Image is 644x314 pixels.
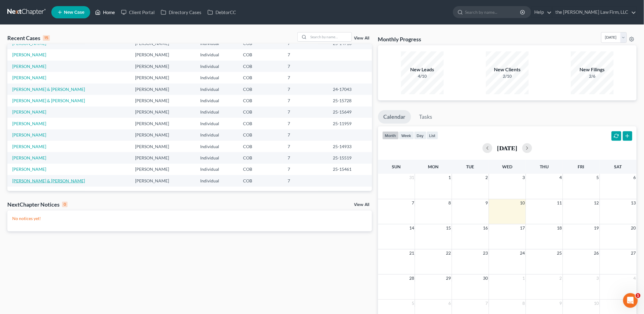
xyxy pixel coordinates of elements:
[354,36,370,40] a: View All
[238,118,283,129] td: COB
[130,95,195,106] td: [PERSON_NAME]
[448,300,452,307] span: 6
[571,66,614,73] div: New Filings
[411,300,415,307] span: 5
[485,174,489,181] span: 2
[414,131,427,140] button: day
[19,200,24,205] button: Gif picker
[594,224,600,232] span: 19
[522,300,526,307] span: 8
[446,275,452,282] span: 29
[382,131,399,140] button: month
[130,61,195,72] td: [PERSON_NAME]
[10,67,95,109] div: The court has added a new Credit Counseling Field that we need to update upon filing. Please remo...
[283,107,328,118] td: 7
[195,175,238,186] td: Individual
[483,224,489,232] span: 16
[328,164,372,175] td: 25-15461
[238,107,283,118] td: COB
[195,118,238,129] td: Individual
[522,275,526,282] span: 1
[485,300,489,307] span: 7
[465,6,521,18] input: Search by name...
[631,224,637,232] span: 20
[195,129,238,141] td: Individual
[238,129,283,141] td: COB
[96,2,107,14] button: Home
[12,75,46,80] a: [PERSON_NAME]
[631,249,637,257] span: 27
[486,73,529,79] div: 2/10
[12,166,46,172] a: [PERSON_NAME]
[399,131,414,140] button: week
[29,200,34,205] button: Upload attachment
[283,49,328,61] td: 7
[378,36,421,43] h3: Monthly Progress
[10,114,58,117] div: [PERSON_NAME] • [DATE]
[12,98,85,103] a: [PERSON_NAME] & [PERSON_NAME]
[520,249,526,257] span: 24
[130,175,195,186] td: [PERSON_NAME]
[466,164,474,169] span: Tue
[130,84,195,95] td: [PERSON_NAME]
[409,249,415,257] span: 21
[12,121,46,126] a: [PERSON_NAME]
[238,175,283,186] td: COB
[448,199,452,207] span: 8
[328,118,372,129] td: 25-11959
[17,3,27,13] img: Profile image for Katie
[392,164,401,169] span: Sun
[7,34,50,42] div: Recent Cases
[10,52,87,63] b: 🚨ATTN: [GEOGRAPHIC_DATA] of [US_STATE]
[158,7,204,18] a: Directory Cases
[633,275,637,282] span: 4
[283,175,328,186] td: 7
[486,66,529,73] div: New Clients
[623,293,638,308] iframe: Intercom live chat
[354,203,370,207] a: View All
[594,300,600,307] span: 10
[195,164,238,175] td: Individual
[12,178,85,183] a: [PERSON_NAME] & [PERSON_NAME]
[283,129,328,141] td: 7
[238,141,283,152] td: COB
[130,107,195,118] td: [PERSON_NAME]
[614,164,622,169] span: Sat
[92,7,118,18] a: Home
[5,48,117,126] div: Katie says…
[130,164,195,175] td: [PERSON_NAME]
[130,72,195,83] td: [PERSON_NAME]
[557,224,563,232] span: 18
[238,49,283,61] td: COB
[446,224,452,232] span: 15
[62,202,68,207] div: 0
[448,174,452,181] span: 1
[5,188,117,198] textarea: Message…
[557,249,563,257] span: 25
[401,66,444,73] div: New Leads
[502,164,512,169] span: Wed
[195,152,238,163] td: Individual
[409,275,415,282] span: 28
[309,32,351,41] input: Search by name...
[195,61,238,72] td: Individual
[283,152,328,163] td: 7
[4,2,16,14] button: go back
[571,73,614,79] div: 2/6
[328,141,372,152] td: 25-14933
[578,164,584,169] span: Fri
[409,174,415,181] span: 31
[520,224,526,232] span: 17
[9,200,14,205] button: Emoji picker
[118,7,158,18] a: Client Portal
[409,224,415,232] span: 14
[12,87,85,92] a: [PERSON_NAME] & [PERSON_NAME]
[594,249,600,257] span: 26
[195,72,238,83] td: Individual
[411,199,415,207] span: 7
[378,110,411,124] a: Calendar
[130,152,195,163] td: [PERSON_NAME]
[238,95,283,106] td: COB
[446,249,452,257] span: 22
[596,174,600,181] span: 5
